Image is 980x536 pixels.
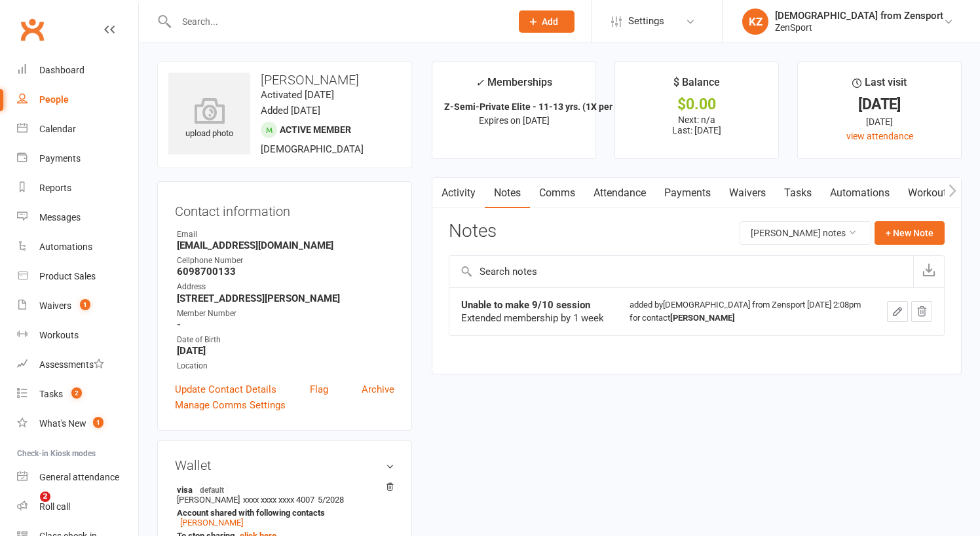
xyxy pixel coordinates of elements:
time: Added [DATE] [261,105,320,116]
strong: [PERSON_NAME] [670,313,735,323]
p: Next: n/a Last: [DATE] [627,115,766,135]
div: Dashboard [39,65,85,75]
span: 1 [93,417,104,428]
div: Roll call [39,501,70,512]
strong: 6098700133 [177,266,394,277]
a: Automations [821,178,899,208]
span: 1 [80,299,90,310]
div: [DATE] [810,98,949,111]
span: default [196,484,228,495]
h3: Contact information [175,199,394,219]
div: Tasks [39,389,63,399]
strong: [EMAIL_ADDRESS][DOMAIN_NAME] [177,240,394,251]
button: + New Note [875,221,945,245]
a: People [17,85,138,115]
div: Automations [39,241,92,252]
div: [DATE] [810,115,949,129]
div: Product Sales [39,271,96,281]
div: Last visit [852,74,907,98]
strong: [DATE] [177,345,394,357]
i: ✓ [476,77,484,89]
a: Automations [17,232,138,262]
a: Manage Comms Settings [175,397,286,413]
a: Calendar [17,115,138,144]
h3: [PERSON_NAME] [168,73,401,87]
iframe: Intercom live chat [13,491,45,523]
div: General attendance [39,472,119,482]
div: Extended membership by 1 week [461,312,605,325]
div: Messages [39,212,81,223]
a: Tasks 2 [17,380,138,409]
span: Add [542,16,558,27]
div: [DEMOGRAPHIC_DATA] from Zensport [775,10,943,22]
div: Email [177,228,394,241]
div: Address [177,281,394,293]
h3: Wallet [175,458,394,473]
div: Location [177,360,394,372]
a: Payments [655,178,720,208]
a: Attendance [584,178,655,208]
span: 2 [40,491,50,502]
div: $0.00 [627,98,766,111]
span: 2 [71,387,82,399]
div: Cellphone Number [177,255,394,267]
a: Roll call [17,492,138,522]
div: ZenSport [775,22,943,33]
a: General attendance kiosk mode [17,463,138,492]
div: Date of Birth [177,334,394,346]
a: Payments [17,144,138,173]
div: Payments [39,153,81,164]
a: Product Sales [17,262,138,291]
strong: [STREET_ADDRESS][PERSON_NAME] [177,293,394,304]
div: for contact [630,312,863,325]
div: Workouts [39,330,79,340]
strong: Unable to make 9/10 session [461,299,590,311]
a: Reports [17,173,138,203]
a: Waivers 1 [17,291,138,321]
input: Search notes [449,256,913,287]
a: Clubworx [16,13,48,46]
h3: Notes [449,221,497,245]
button: [PERSON_NAME] notes [740,221,871,245]
span: 5/2028 [318,495,344,505]
span: xxxx xxxx xxxx 4007 [243,495,314,505]
a: Update Contact Details [175,382,276,397]
strong: Account shared with following contacts [177,508,388,518]
a: Flag [310,382,328,397]
button: Add [519,10,575,33]
div: $ Balance [673,74,720,98]
div: Memberships [476,74,552,98]
div: Reports [39,183,71,193]
a: view attendance [846,131,913,141]
strong: visa [177,484,388,495]
a: Messages [17,203,138,232]
a: Tasks [775,178,821,208]
strong: Z-Semi-Private Elite - 11-13 yrs. (1X per ... [444,101,622,112]
a: Activity [432,178,485,208]
a: What's New1 [17,409,138,438]
span: [DEMOGRAPHIC_DATA] [261,143,364,155]
div: What's New [39,418,86,429]
div: Calendar [39,124,76,134]
strong: - [177,319,394,331]
a: Notes [485,178,530,208]
div: upload photo [168,98,250,141]
a: Dashboard [17,56,138,85]
span: Active member [280,124,351,135]
div: Assessments [39,359,104,370]
a: Comms [530,178,584,208]
span: Expires on [DATE] [479,115,550,126]
div: KZ [742,9,768,35]
input: Search... [172,12,502,31]
div: Member Number [177,308,394,320]
div: added by [DEMOGRAPHIC_DATA] from Zensport [DATE] 2:08pm [630,298,863,325]
a: Archive [362,382,394,397]
time: Activated [DATE] [261,89,334,101]
a: Assessments [17,350,138,380]
a: Waivers [720,178,775,208]
a: Workouts [17,321,138,350]
span: Settings [628,7,664,36]
a: Workouts [899,178,961,208]
div: People [39,94,69,105]
a: [PERSON_NAME] [180,518,243,527]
